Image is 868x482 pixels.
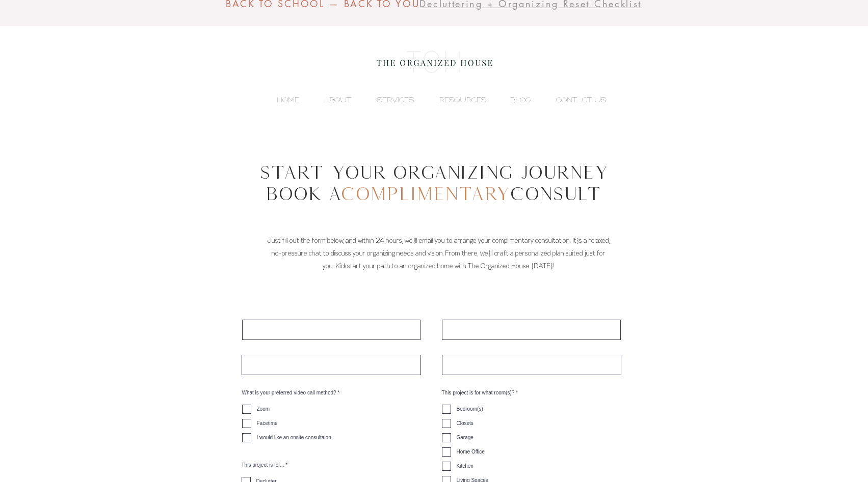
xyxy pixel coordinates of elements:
a: RESOURCES [419,92,491,107]
span: Garage [457,435,474,440]
span: Kitchen [457,463,474,469]
a: BLOG [491,92,536,107]
span: Bedroom(s) [457,406,483,412]
a: CONTACT US [536,92,611,107]
div: This project is for what room(s)? [442,390,620,395]
a: SERVICES [356,92,419,107]
nav: Site [257,92,611,107]
span: Home Office [457,449,485,455]
span: I would like an onsite consultaion [257,435,331,440]
p: ABOUT [319,92,356,107]
p: CONTACT US [551,92,611,107]
div: What is your preferred video call method? [242,390,421,395]
p: BLOG [505,92,536,107]
span: Facetime [257,420,278,426]
p: RESOURCES [434,92,491,107]
span: Closets [457,420,474,426]
img: the organized house [372,42,497,82]
span: Zoom [257,406,270,412]
span: Start Your Organizing Journey Book A Consult [259,161,608,204]
a: HOME [257,92,304,107]
span: Complimentary [340,183,510,204]
p: HOME [272,92,304,107]
p: SERVICES [372,92,419,107]
p: Just fill out the form below, and within 24 hours, we'll email you to arrange your complimentary ... [267,234,611,273]
a: ABOUT [304,92,356,107]
div: This project is for... [242,463,420,468]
